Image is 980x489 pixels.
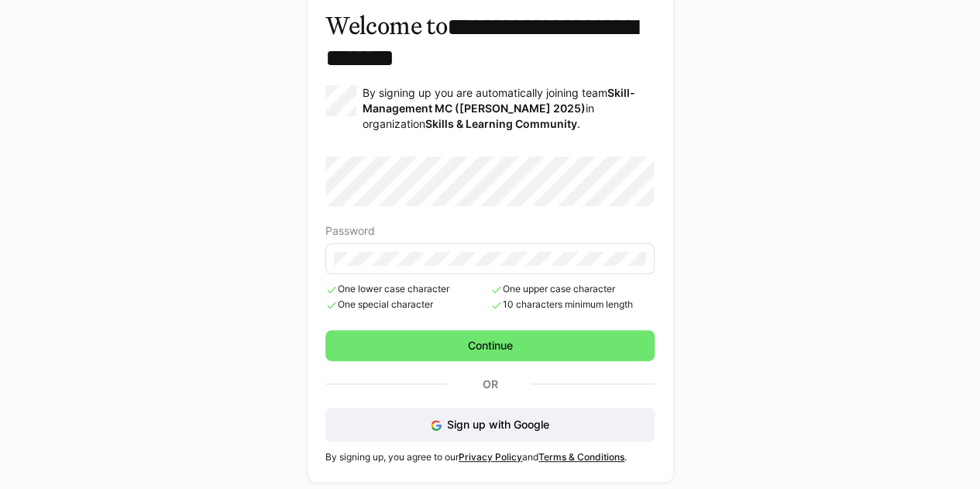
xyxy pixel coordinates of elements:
span: One lower case character [325,284,490,296]
span: 10 characters minimum length [490,299,655,312]
h3: Welcome to [325,11,655,73]
p: By signing up you are automatically joining team in organization . [363,85,655,132]
a: Terms & Conditions [538,451,624,463]
button: Continue [325,330,655,361]
span: One special character [325,299,490,312]
p: Or [449,374,531,395]
span: Sign up with Google [447,418,549,431]
button: Sign up with Google [325,408,655,442]
span: Password [325,225,375,237]
span: Continue [466,338,515,353]
a: Privacy Policy [459,451,522,463]
strong: Skills & Learning Community [425,117,577,130]
span: One upper case character [490,284,655,296]
p: By signing up, you agree to our and . [325,451,655,463]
